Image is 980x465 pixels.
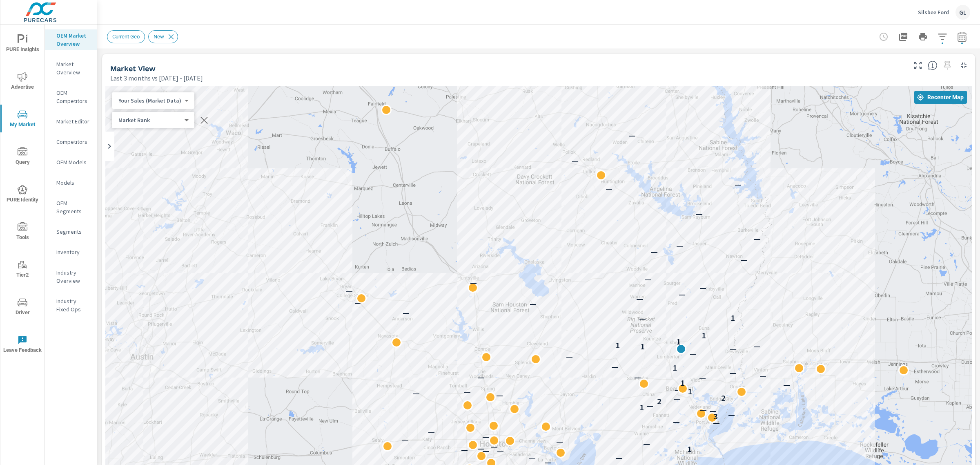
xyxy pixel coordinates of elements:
[634,372,641,382] p: —
[688,387,692,396] p: 1
[45,266,97,287] div: Industry Overview
[709,406,716,416] p: —
[735,179,742,189] p: —
[530,299,537,309] p: —
[640,342,645,351] p: 1
[615,340,620,350] p: 1
[918,94,964,101] span: Recenter Map
[957,59,970,72] button: Minimize Widget
[639,313,646,323] p: —
[728,410,735,420] p: —
[497,445,504,455] p: —
[895,29,911,45] button: "Export Report to PDF"
[741,255,748,264] p: —
[413,388,420,398] p: —
[651,247,658,257] p: —
[477,443,484,453] p: —
[673,362,677,372] p: 1
[45,58,97,78] div: Market Overview
[702,331,706,340] p: 1
[0,25,45,363] div: nav menu
[680,378,685,388] p: 1
[955,5,970,20] div: GL
[615,453,622,463] p: —
[914,91,967,104] button: Recenter Map
[402,435,409,445] p: —
[721,393,726,403] p: 2
[470,278,477,288] p: —
[3,222,42,242] span: Tools
[3,34,42,54] span: PURE Insights
[3,147,42,167] span: Query
[928,60,938,70] span: Find the biggest opportunities in your market for your inventory. Understand by postal code where...
[118,116,181,124] p: Market Rank
[56,199,90,215] p: OEM Segments
[934,29,951,45] button: Apply Filters
[403,308,410,317] p: —
[754,234,761,244] p: —
[56,228,90,236] p: Segments
[478,372,485,382] p: —
[112,116,188,124] div: Your Sales (Market Data)
[699,283,706,293] p: —
[918,9,949,16] p: Silsbee Ford
[628,130,635,140] p: —
[673,417,680,427] p: —
[636,294,643,304] p: —
[56,158,90,166] p: OEM Models
[529,453,536,463] p: —
[110,64,156,73] h5: Market View
[45,115,97,127] div: Market Editor
[56,89,90,105] p: OEM Competitors
[3,335,42,355] span: Leave Feedback
[783,380,790,389] p: —
[713,418,720,427] p: —
[3,110,42,130] span: My Market
[639,402,644,412] p: 1
[644,274,651,284] p: —
[729,368,736,378] p: —
[148,30,178,43] div: New
[56,31,90,48] p: OEM Market Overview
[45,156,97,168] div: OEM Models
[731,313,735,323] p: 1
[355,298,362,308] p: —
[915,29,931,45] button: Print Report
[676,241,683,251] p: —
[118,97,181,104] p: Your Sales (Market Data)
[674,393,681,403] p: —
[3,185,42,205] span: PURE Identity
[346,286,353,296] p: —
[3,260,42,280] span: Tier2
[572,156,579,166] p: —
[954,29,970,45] button: Select Date Range
[696,209,703,219] p: —
[713,411,718,421] p: 3
[3,297,42,317] span: Driver
[107,34,145,40] span: Current Geo
[646,401,653,411] p: —
[464,387,471,397] p: —
[566,351,573,361] p: —
[556,436,563,446] p: —
[676,337,681,347] p: 1
[679,289,686,299] p: —
[110,73,203,83] p: Last 3 months vs [DATE] - [DATE]
[45,29,97,50] div: OEM Market Overview
[56,117,90,125] p: Market Editor
[657,396,661,406] p: 2
[730,344,737,354] p: —
[45,246,97,258] div: Inventory
[149,34,169,40] span: New
[112,97,188,105] div: Your Sales (Market Data)
[496,390,503,400] p: —
[45,177,97,189] div: Models
[753,341,760,351] p: —
[687,444,692,454] p: 1
[56,268,90,285] p: Industry Overview
[491,442,498,452] p: —
[482,432,489,442] p: —
[45,226,97,238] div: Segments
[700,405,707,414] p: —
[45,136,97,148] div: Competitors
